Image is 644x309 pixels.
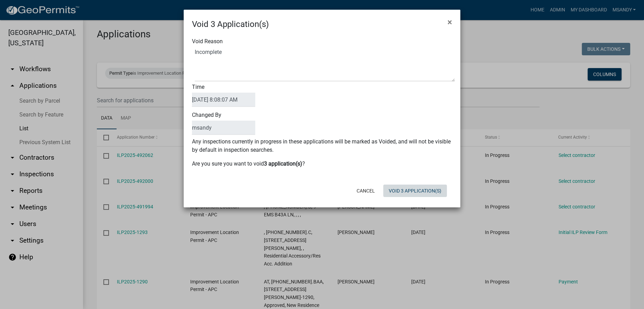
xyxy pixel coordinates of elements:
[192,138,452,154] p: Any inspections currently in progress in these applications will be marked as Voided, and will no...
[351,185,380,197] button: Cancel
[192,84,255,107] label: Time
[192,93,255,107] input: DateTime
[192,160,452,168] p: Are you sure you want to void ?
[192,18,269,30] h4: Void 3 Application(s)
[195,47,455,82] textarea: Void Reason
[192,121,255,135] input: BulkActionUser
[192,39,223,44] label: Void Reason
[448,17,452,27] span: ×
[442,12,458,32] button: Close
[383,185,447,197] button: Void 3 Application(s)
[264,160,302,167] b: 3 application(s)
[192,112,255,135] label: Changed By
